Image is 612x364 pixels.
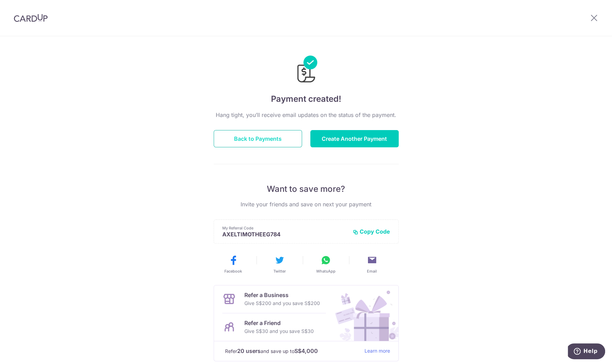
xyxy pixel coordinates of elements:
button: Copy Code [353,228,390,235]
span: WhatsApp [316,268,336,274]
p: Refer a Business [244,291,320,299]
a: Learn more [365,347,390,355]
p: Want to save more? [214,184,399,195]
p: Give S$200 and you save S$200 [244,299,320,307]
button: Back to Payments [214,130,302,147]
p: Refer and save up to [225,347,359,355]
iframe: Opens a widget where you can find more information [568,343,605,361]
span: Facebook [224,268,242,274]
button: Twitter [259,255,300,274]
h4: Payment created! [214,93,399,105]
img: Payments [295,56,317,85]
button: Facebook [213,255,254,274]
img: CardUp [14,14,48,22]
p: AXELTIMOTHEEG784 [222,231,347,238]
p: Refer a Friend [244,319,314,327]
span: Email [367,268,377,274]
strong: 20 users [237,347,261,355]
img: Refer [329,285,398,341]
p: Hang tight, you’ll receive email updates on the status of the payment. [214,111,399,119]
span: Twitter [273,268,286,274]
button: Email [352,255,392,274]
p: My Referral Code [222,225,347,231]
strong: S$4,000 [294,347,318,355]
p: Give S$30 and you save S$30 [244,327,314,335]
p: Invite your friends and save on next your payment [214,200,399,208]
button: WhatsApp [305,255,346,274]
button: Create Another Payment [310,130,399,147]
